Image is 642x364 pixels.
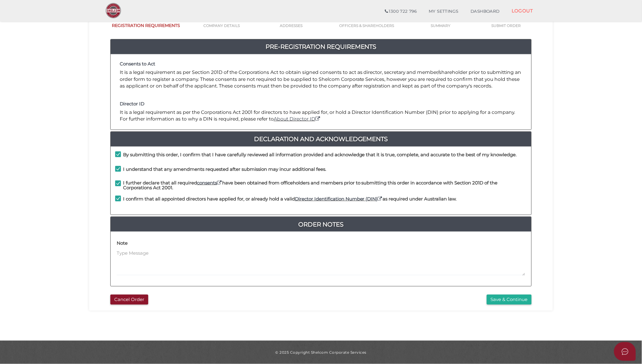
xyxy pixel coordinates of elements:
a: DASHBOARD [465,5,506,18]
h4: I confirm that all appointed directors have applied for, or already hold a valid as required unde... [123,197,457,202]
h4: Consents to Act [120,61,522,67]
h4: I understand that any amendments requested after submission may incur additional fees. [123,167,326,172]
a: Order Notes [111,220,531,229]
a: About Director ID [274,116,321,122]
a: LOGOUT [506,5,539,17]
h4: Note [117,241,128,246]
a: Pre-Registration Requirements [111,42,531,51]
a: consents [197,180,222,186]
h4: By submitting this order, I confirm that I have carefully reviewed all information provided and a... [123,152,517,157]
a: Declaration And Acknowledgements [111,134,531,144]
button: Save & Continue [487,295,532,305]
a: Director Identification Number (DIN) [295,196,383,202]
button: Cancel Order [110,295,148,305]
h4: I further declare that all required have been obtained from officeholders and members prior to su... [123,180,527,190]
a: MY SETTINGS [423,5,465,18]
a: 1300 722 796 [379,5,423,18]
div: © 2025 Copyright Shelcom Corporate Services [94,350,548,355]
h4: Director ID [120,101,522,107]
p: It is a legal requirement as per Section 201D of the Corporations Act to obtain signed consents t... [120,69,522,89]
p: It is a legal requirement as per the Corporations Act 2001 for directors to have applied for, or ... [120,109,522,123]
button: Open asap [614,342,636,361]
